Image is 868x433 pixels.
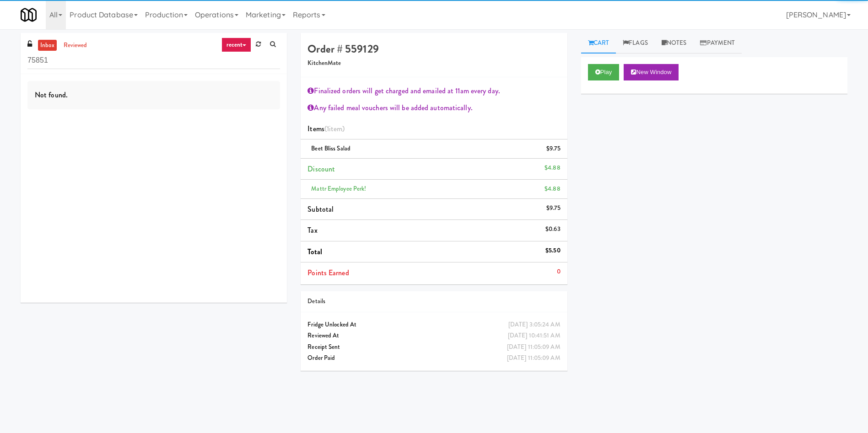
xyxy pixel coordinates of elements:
[61,40,90,51] a: reviewed
[324,123,345,134] span: (1 )
[307,246,322,257] span: Total
[581,33,616,53] a: Cart
[307,164,335,174] span: Discount
[307,84,560,98] div: Finalized orders will get charged and emailed at 11am every day.
[546,203,561,214] div: $9.75
[508,330,561,342] div: [DATE] 10:41:51 AM
[307,43,560,55] h4: Order # 559129
[307,123,345,134] span: Items
[545,183,561,195] div: $4.88
[655,33,694,53] a: Notes
[693,33,742,53] a: Payment
[507,342,561,353] div: [DATE] 11:05:09 AM
[35,90,68,100] span: Not found.
[545,162,561,174] div: $4.88
[307,342,560,353] div: Receipt Sent
[21,7,37,23] img: Micromart
[307,267,349,278] span: Points Earned
[616,33,655,53] a: Flags
[307,330,560,342] div: Reviewed At
[588,64,620,80] button: Play
[38,40,57,51] a: inbox
[508,319,561,331] div: [DATE] 3:05:24 AM
[545,224,561,235] div: $0.63
[546,143,561,155] div: $9.75
[311,144,350,153] span: Beet Bliss Salad
[307,296,560,307] div: Details
[307,225,317,235] span: Tax
[307,101,560,115] div: Any failed meal vouchers will be added automatically.
[311,184,366,193] span: Mattr Employee Perk!
[307,353,560,364] div: Order Paid
[27,52,280,69] input: Search vision orders
[307,319,560,331] div: Fridge Unlocked At
[545,245,561,257] div: $5.50
[307,204,334,214] span: Subtotal
[624,64,679,80] button: New Window
[307,60,560,67] h5: KitchenMate
[557,266,561,278] div: 0
[221,37,252,52] a: recent
[507,353,561,364] div: [DATE] 11:05:09 AM
[329,123,342,134] ng-pluralize: item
